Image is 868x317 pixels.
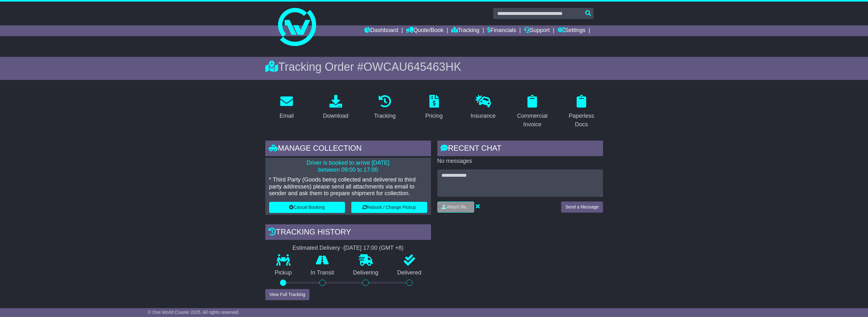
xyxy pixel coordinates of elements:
div: Manage collection [265,141,431,158]
span: OWCAU645463HK [363,60,461,73]
div: Insurance [471,112,496,120]
p: Delivered [388,269,431,276]
a: Tracking [451,25,479,36]
a: Financials [487,25,516,36]
a: Quote/Book [406,25,443,36]
a: Email [275,93,298,122]
a: Commercial Invoice [511,93,554,131]
button: Send a Message [561,201,603,213]
div: Tracking history [265,224,431,241]
p: Driver is booked to arrive [DATE] between 09:00 to 17:00 [269,160,427,173]
p: In Transit [301,269,344,276]
div: Download [323,112,348,120]
a: Settings [558,25,586,36]
div: RECENT CHAT [437,141,603,158]
a: Download [319,93,353,122]
a: Support [524,25,550,36]
a: Pricing [421,93,447,122]
div: Tracking Order # [265,60,603,74]
a: Paperless Docs [560,93,603,131]
p: No messages [437,158,603,165]
p: Pickup [265,269,301,276]
a: Dashboard [364,25,398,36]
div: Paperless Docs [564,112,599,129]
div: Tracking [374,112,395,120]
button: Rebook / Change Pickup [351,202,427,213]
p: * Third Party (Goods being collected and delivered to third party addresses) please send all atta... [269,176,427,197]
button: Cancel Booking [269,202,345,213]
button: View Full Tracking [265,289,309,300]
div: Pricing [425,112,443,120]
p: Delivering [344,269,388,276]
div: [DATE] 17:00 (GMT +8) [344,245,404,252]
div: Email [279,112,294,120]
span: © One World Courier 2025. All rights reserved. [148,310,240,315]
a: Insurance [467,93,500,122]
div: Commercial Invoice [515,112,550,129]
a: Tracking [370,93,400,122]
div: Estimated Delivery - [265,245,431,252]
